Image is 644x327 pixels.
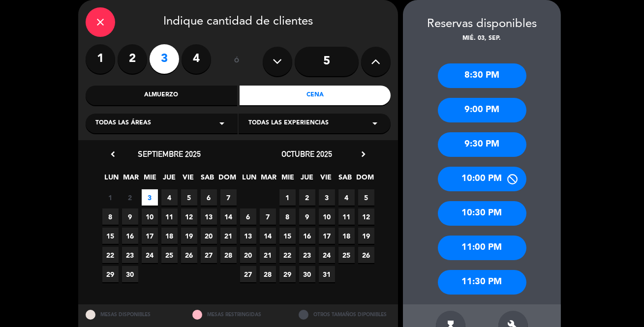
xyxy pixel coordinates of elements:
[181,228,197,244] span: 19
[319,189,335,206] span: 3
[201,228,217,244] span: 20
[78,304,185,326] div: MESAS DISPONIBLES
[86,44,115,74] label: 1
[357,172,373,188] span: DOM
[438,167,526,191] div: 10:00 PM
[358,247,374,263] span: 26
[318,172,335,188] span: VIE
[279,208,296,225] span: 8
[438,63,526,88] div: 8:30 PM
[122,266,138,282] span: 30
[299,208,315,225] span: 9
[299,189,315,206] span: 2
[181,172,197,188] span: VIE
[299,172,315,188] span: JUE
[438,98,526,122] div: 9:00 PM
[438,132,526,157] div: 9:30 PM
[279,189,296,206] span: 1
[299,247,315,263] span: 23
[403,15,561,34] div: Reservas disponibles
[161,228,178,244] span: 18
[221,44,253,79] div: ó
[201,208,217,225] span: 13
[102,247,119,263] span: 22
[161,189,178,206] span: 4
[319,247,335,263] span: 24
[122,189,138,206] span: 2
[142,172,158,188] span: MIE
[220,208,237,225] span: 14
[438,270,526,295] div: 11:30 PM
[142,228,158,244] span: 17
[122,247,138,263] span: 23
[142,189,158,206] span: 3
[358,208,374,225] span: 12
[219,172,235,188] span: DOM
[216,118,228,129] i: arrow_drop_down
[122,228,138,244] span: 16
[299,228,315,244] span: 16
[161,208,178,225] span: 11
[369,118,381,129] i: arrow_drop_down
[185,304,292,326] div: MESAS RESTRINGIDAS
[291,304,398,326] div: OTROS TAMAÑOS DIPONIBLES
[200,172,216,188] span: SAB
[338,228,355,244] span: 18
[118,44,147,74] label: 2
[123,172,139,188] span: MAR
[319,228,335,244] span: 17
[161,172,178,188] span: JUE
[280,172,296,188] span: MIE
[142,247,158,263] span: 24
[358,149,368,159] i: chevron_right
[403,34,561,44] div: mié. 03, sep.
[242,172,258,188] span: LUN
[338,247,355,263] span: 25
[337,172,354,188] span: SAB
[438,201,526,226] div: 10:30 PM
[220,247,237,263] span: 28
[86,7,391,37] div: Indique cantidad de clientes
[102,189,119,206] span: 1
[201,247,217,263] span: 27
[220,189,237,206] span: 7
[150,44,179,74] label: 3
[319,208,335,225] span: 10
[248,119,329,128] span: Todas las experiencias
[338,208,355,225] span: 11
[260,247,276,263] span: 21
[201,189,217,206] span: 6
[358,189,374,206] span: 5
[86,86,237,105] div: Almuerzo
[240,228,256,244] span: 13
[260,266,276,282] span: 28
[282,149,333,159] span: octubre 2025
[338,189,355,206] span: 4
[108,149,118,159] i: chevron_left
[94,16,106,28] i: close
[220,228,237,244] span: 21
[240,247,256,263] span: 20
[260,208,276,225] span: 7
[181,247,197,263] span: 26
[182,44,211,74] label: 4
[102,266,119,282] span: 29
[240,208,256,225] span: 6
[95,119,151,128] span: Todas las áreas
[138,149,201,159] span: septiembre 2025
[279,228,296,244] span: 15
[181,208,197,225] span: 12
[142,208,158,225] span: 10
[104,172,120,188] span: LUN
[261,172,277,188] span: MAR
[438,236,526,260] div: 11:00 PM
[102,208,119,225] span: 8
[240,266,256,282] span: 27
[299,266,315,282] span: 30
[122,208,138,225] span: 9
[279,266,296,282] span: 29
[181,189,197,206] span: 5
[319,266,335,282] span: 31
[358,228,374,244] span: 19
[161,247,178,263] span: 25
